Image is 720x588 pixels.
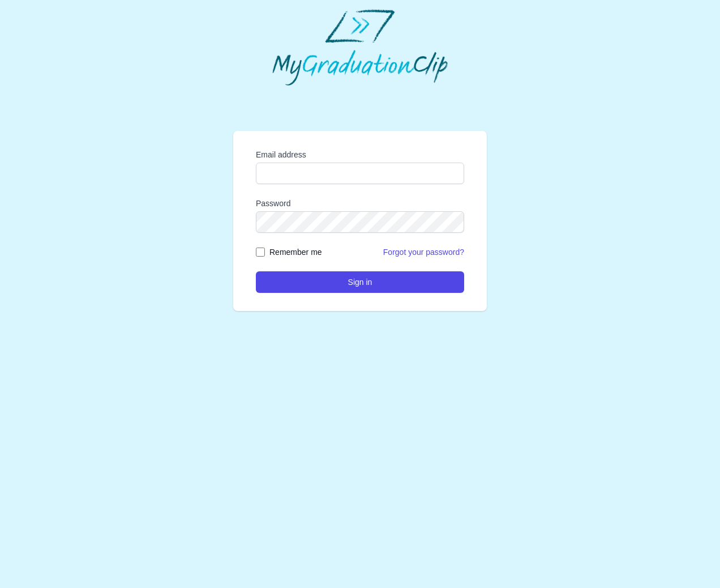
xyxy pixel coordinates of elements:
[256,198,464,209] label: Password
[269,246,322,258] label: Remember me
[272,9,448,86] img: MyGraduationClip
[256,271,464,293] button: Sign in
[256,149,464,160] label: Email address
[383,248,464,257] a: Forgot your password?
